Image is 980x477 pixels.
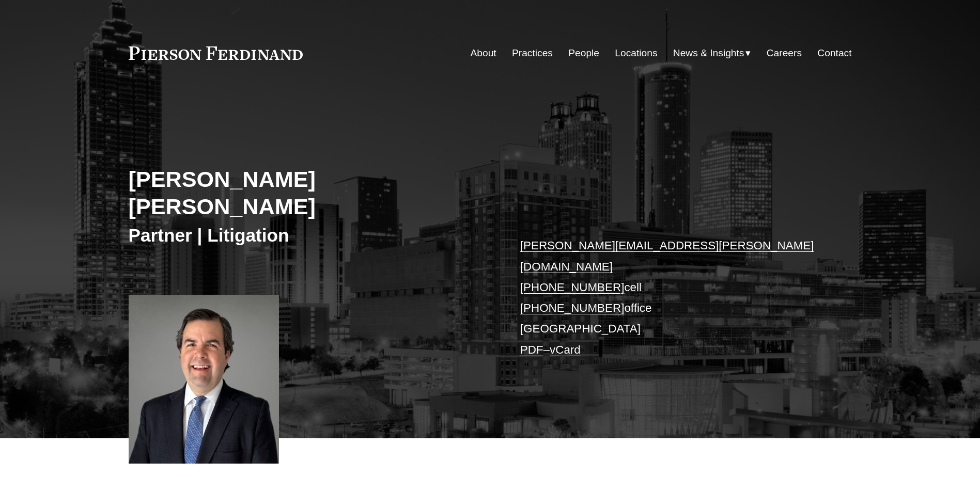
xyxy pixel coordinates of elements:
[520,301,625,314] a: [PHONE_NUMBER]
[615,43,657,63] a: Locations
[673,44,744,62] span: News & Insights
[767,43,802,63] a: Careers
[471,43,496,63] a: About
[520,343,543,356] a: PDF
[520,235,821,360] p: cell office [GEOGRAPHIC_DATA] –
[129,166,490,220] h2: [PERSON_NAME] [PERSON_NAME]
[512,43,553,63] a: Practices
[550,343,581,356] a: vCard
[520,239,814,273] a: [PERSON_NAME][EMAIL_ADDRESS][PERSON_NAME][DOMAIN_NAME]
[129,224,490,247] h3: Partner | Litigation
[673,43,751,63] a: folder dropdown
[817,43,851,63] a: Contact
[568,43,599,63] a: People
[520,281,625,294] a: [PHONE_NUMBER]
